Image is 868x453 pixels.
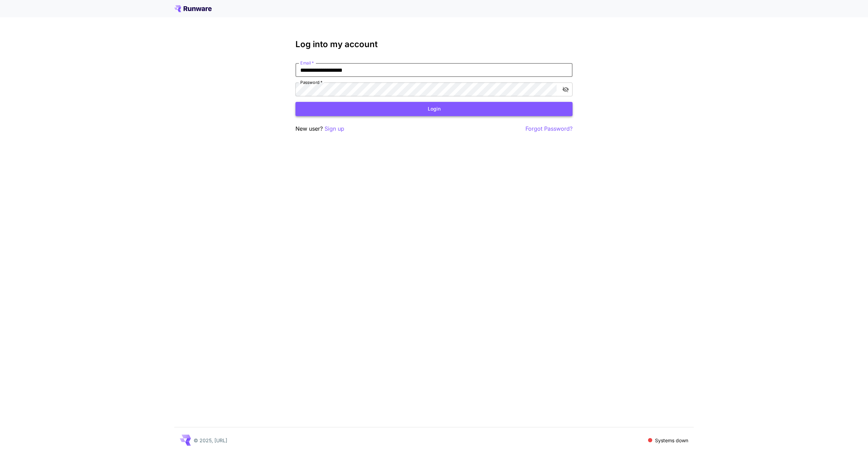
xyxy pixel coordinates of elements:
[295,40,573,49] h3: Log into my account
[295,102,573,116] button: Login
[194,437,227,444] p: © 2025, [URL]
[325,124,344,133] button: Sign up
[525,124,573,133] button: Forgot Password?
[300,79,322,85] label: Password
[655,437,688,444] p: Systems down
[559,83,572,96] button: toggle password visibility
[300,60,314,66] label: Email
[295,124,344,133] p: New user?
